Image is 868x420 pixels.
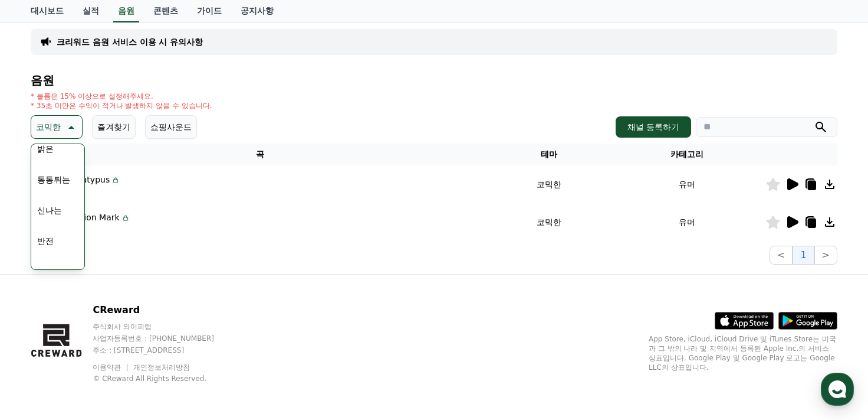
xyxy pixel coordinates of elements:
[32,197,67,223] button: 신나는
[489,165,609,203] td: 코믹한
[31,101,212,110] p: * 35초 미만은 수익이 적거나 발생하지 않을 수 있습니다.
[31,74,837,87] h4: 음원
[32,228,58,254] button: 반전
[36,119,61,135] p: 코믹한
[93,363,130,372] a: 이용약관
[93,346,236,355] p: 주소 : [STREET_ADDRESS]
[92,115,136,139] button: 즐겨찾기
[31,92,212,101] p: * 볼륨은 15% 이상으로 설정해주세요.
[145,115,197,139] button: 쇼핑사운드
[609,203,765,241] td: 유머
[616,116,691,138] button: 채널 등록하기
[57,36,203,48] a: 크리워드 음원 서비스 이용 시 유의사항
[649,334,837,372] p: App Store, iCloud, iCloud Drive 및 iTunes Store는 미국과 그 밖의 나라 및 지역에서 등록된 Apple Inc.의 서비스 상표입니다. Goo...
[32,167,75,193] button: 통통튀는
[108,340,122,350] span: 대화
[31,115,83,139] button: 코믹한
[37,340,44,349] span: 홈
[770,246,793,265] button: <
[133,363,190,372] a: 개인정보처리방침
[489,144,609,165] th: 테마
[793,246,814,265] button: 1
[32,259,67,285] button: 웅장한
[93,322,236,331] p: 주식회사 와이피랩
[93,334,236,343] p: 사업자등록번호 : [PHONE_NUMBER]
[31,144,489,165] th: 곡
[814,246,837,265] button: >
[60,224,130,233] p: Flow J
[182,340,196,349] span: 설정
[93,303,236,317] p: CReward
[60,211,120,224] p: Question Mark
[609,144,765,165] th: 카테고리
[32,136,58,162] button: 밝은
[4,322,78,351] a: 홈
[152,322,226,351] a: 설정
[489,203,609,241] td: 코믹한
[609,165,765,203] td: 유머
[78,322,152,351] a: 대화
[60,186,120,196] p: Flow K
[93,374,236,383] p: © CReward All Rights Reserved.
